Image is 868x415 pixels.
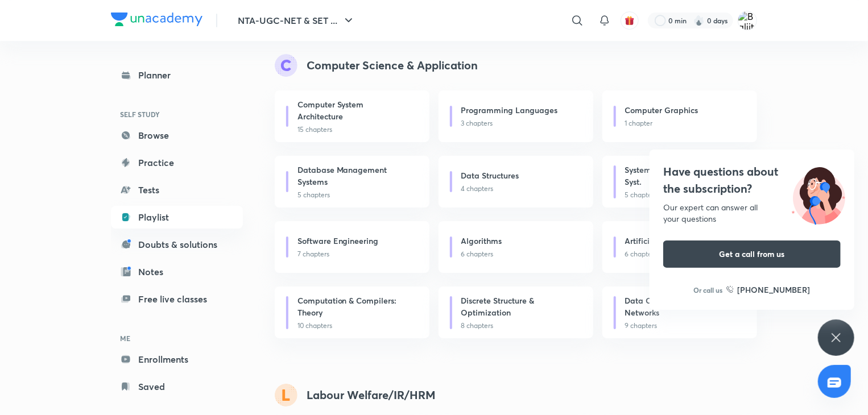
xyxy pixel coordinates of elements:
[275,221,429,273] a: Software Engineering7 chapters
[602,221,757,273] a: Artificial Intelligence (AI)6 chapters
[625,235,718,247] h6: Artificial Intelligence (AI)
[297,164,411,188] h6: Database Management Systems
[439,221,593,273] a: Algorithms6 chapters
[461,294,575,318] h6: Discrete Structure & Optimization
[625,15,635,26] img: avatar
[297,235,379,247] h6: Software Engineering
[297,249,416,259] p: 7 chapters
[738,284,811,296] h6: [PHONE_NUMBER]
[439,156,593,208] a: Data Structures4 chapters
[461,104,558,116] h6: Programming Languages
[111,233,243,256] a: Doubts & solutions
[461,118,580,128] p: 3 chapters
[461,249,580,259] p: 6 chapters
[783,163,854,225] img: ttu_illustration_new.svg
[694,285,723,295] p: Or call us
[439,90,593,142] a: Programming Languages3 chapters
[625,190,743,200] p: 5 chapters
[625,164,739,188] h6: System Software & Operating Syst.
[111,124,243,147] a: Browse
[275,287,429,338] a: Computation & Compilers: Theory10 chapters
[307,57,478,74] h4: Computer Science & Application
[111,105,243,124] h6: SELF STUDY
[111,13,202,26] img: Company Logo
[111,329,243,348] h6: ME
[111,260,243,283] a: Notes
[297,125,416,135] p: 15 chapters
[111,151,243,174] a: Practice
[111,375,243,398] a: Saved
[275,54,297,77] img: syllabus
[461,184,580,194] p: 4 chapters
[625,321,743,331] p: 9 chapters
[297,98,411,122] h6: Computer System Architecture
[602,156,757,208] a: System Software & Operating Syst.5 chapters
[231,9,362,32] button: NTA-UGC-NET & SET ...
[621,11,639,30] button: avatar
[625,118,743,128] p: 1 chapter
[111,64,243,86] a: Planner
[625,104,698,116] h6: Computer Graphics
[461,235,502,247] h6: Algorithms
[111,288,243,310] a: Free live classes
[439,287,593,338] a: Discrete Structure & Optimization8 chapters
[461,169,519,181] h6: Data Structures
[275,90,429,142] a: Computer System Architecture15 chapters
[461,321,580,331] p: 8 chapters
[111,179,243,201] a: Tests
[625,249,743,259] p: 6 chapters
[275,384,297,406] img: syllabus
[297,294,411,318] h6: Computation & Compilers: Theory
[625,294,739,318] h6: Data Comm. & Computer Networks
[602,90,757,142] a: Computer Graphics1 chapter
[275,156,429,208] a: Database Management Systems5 chapters
[297,321,416,331] p: 10 chapters
[738,11,757,30] img: Baljit kaur Kaur
[663,163,841,197] h4: Have questions about the subscription?
[111,13,202,29] a: Company Logo
[111,348,243,371] a: Enrollments
[307,387,436,404] h4: Labour Welfare/IR/HRM
[297,190,416,200] p: 5 chapters
[111,206,243,229] a: Playlist
[602,287,757,338] a: Data Comm. & Computer Networks9 chapters
[693,15,705,26] img: streak
[726,284,811,296] a: [PHONE_NUMBER]
[663,240,841,268] button: Get a call from us
[663,202,841,225] div: Our expert can answer all your questions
